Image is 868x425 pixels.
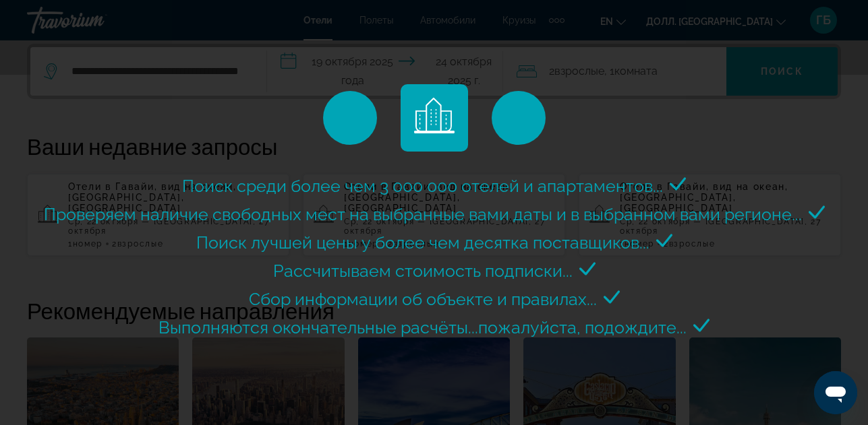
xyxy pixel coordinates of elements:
[182,176,663,196] ya-tr-span: Поиск среди более чем 3 000 000 отелей и апартаментов...
[478,317,687,337] ya-tr-span: пожалуйста, подождите...
[158,317,478,337] ya-tr-span: Выполняются окончательные расчёты...
[814,371,857,414] iframe: Кнопка запуска окна обмена сообщениями
[249,289,597,309] ya-tr-span: Сбор информации об объекте и правилах...
[44,204,802,224] ya-tr-span: Проверяем наличие свободных мест на выбранные вами даты и в выбранном вами регионе...
[273,261,573,281] ya-tr-span: Рассчитываем стоимость подписки...
[196,232,649,253] ya-tr-span: Поиск лучшей цены у более чем десятка поставщиков...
